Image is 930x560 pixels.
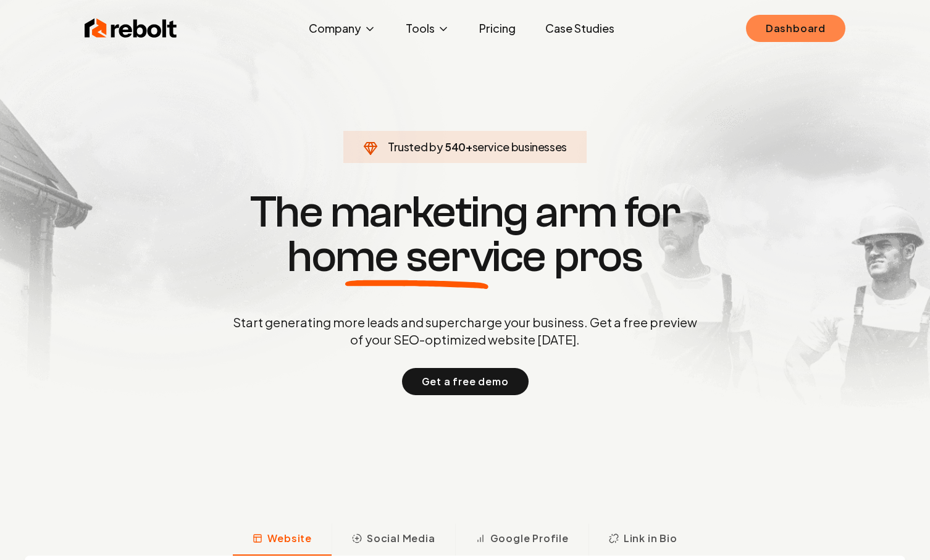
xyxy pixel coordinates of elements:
span: Google Profile [490,531,569,546]
button: Google Profile [455,524,589,556]
p: Start generating more leads and supercharge your business. Get a free preview of your SEO-optimiz... [230,314,700,348]
button: Tools [396,16,459,41]
button: Company [299,16,386,41]
span: Trusted by [388,140,443,154]
h1: The marketing arm for pros [169,190,761,279]
button: Social Media [332,524,455,556]
a: Pricing [469,16,526,41]
a: Dashboard [746,15,845,42]
span: service businesses [472,140,568,154]
span: Link in Bio [624,531,677,546]
span: Social Media [367,531,435,546]
span: 540 [445,138,466,156]
span: home service [287,235,546,279]
button: Get a free demo [402,368,529,395]
img: Rebolt Logo [85,16,177,41]
span: Website [267,531,312,546]
a: Case Studies [535,16,624,41]
button: Link in Bio [589,524,697,556]
span: + [466,140,472,154]
button: Website [233,524,332,556]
